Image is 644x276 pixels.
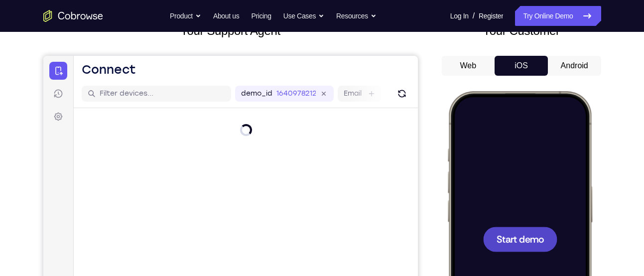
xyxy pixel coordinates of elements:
[251,6,271,26] a: Pricing
[442,56,495,76] button: Web
[548,56,601,76] button: Android
[36,136,111,160] button: Start demo
[515,6,601,26] a: Try Online Demo
[50,143,97,152] span: Start demo
[283,6,324,26] button: Use Cases
[473,10,475,22] span: /
[43,10,103,22] a: Go to the home page
[495,56,548,76] button: iOS
[170,6,201,26] button: Product
[213,6,239,26] a: About us
[336,6,377,26] button: Resources
[479,6,503,26] a: Register
[450,6,469,26] a: Log In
